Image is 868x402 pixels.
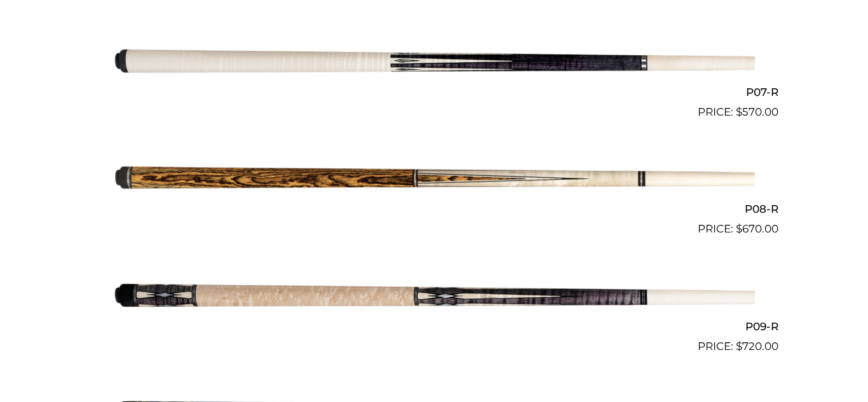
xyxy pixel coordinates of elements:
[90,314,778,338] h2: P09-R
[736,340,742,352] span: $
[113,243,755,349] img: P09-R
[90,198,778,221] h2: P08-R
[736,105,778,118] bdi: 570.00
[113,9,755,116] img: P07-R
[736,222,742,235] span: $
[90,126,778,238] a: P08-R $670.00
[736,105,742,118] span: $
[736,222,778,235] bdi: 670.00
[90,9,778,121] a: P07-R $570.00
[113,126,755,232] img: P08-R
[90,243,778,354] a: P09-R $720.00
[90,81,778,104] h2: P07-R
[736,340,778,352] bdi: 720.00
